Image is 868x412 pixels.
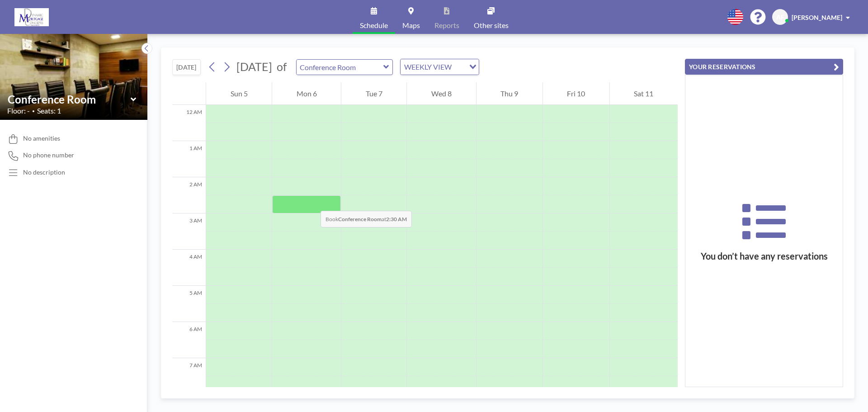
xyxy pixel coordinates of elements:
div: Wed 8 [407,82,476,105]
span: Maps [402,22,420,29]
div: 4 AM [172,250,206,286]
span: [PERSON_NAME] [792,14,842,21]
div: No description [23,168,65,176]
div: 5 AM [172,286,206,322]
div: Sat 11 [610,82,678,105]
span: Seats: 1 [37,106,61,115]
span: [DATE] [236,60,272,73]
button: YOUR RESERVATIONS [685,59,843,75]
span: Other sites [474,22,509,29]
div: 2 AM [172,177,206,213]
span: Schedule [360,22,388,29]
h3: You don’t have any reservations [685,251,843,262]
div: Mon 6 [272,82,341,105]
span: No amenities [23,134,60,142]
div: Search for option [401,59,479,75]
span: • [32,108,35,114]
span: No phone number [23,151,74,159]
img: organization-logo [14,8,49,26]
div: 1 AM [172,141,206,177]
div: 7 AM [172,358,206,394]
span: Book at [321,211,412,227]
span: AF [776,13,784,21]
span: Reports [434,22,459,29]
div: 3 AM [172,213,206,250]
div: 12 AM [172,105,206,141]
input: Search for option [454,61,464,73]
b: Conference Room [338,216,382,223]
div: Fri 10 [543,82,609,105]
div: Thu 9 [476,82,542,105]
span: of [277,60,287,74]
input: Conference Room [8,93,131,106]
input: Conference Room [297,60,383,75]
span: WEEKLY VIEW [402,61,453,73]
div: Sun 5 [206,82,272,105]
button: [DATE] [172,59,201,75]
div: 6 AM [172,322,206,358]
span: Floor: - [7,106,30,115]
b: 2:30 AM [386,216,407,223]
div: Tue 7 [341,82,406,105]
